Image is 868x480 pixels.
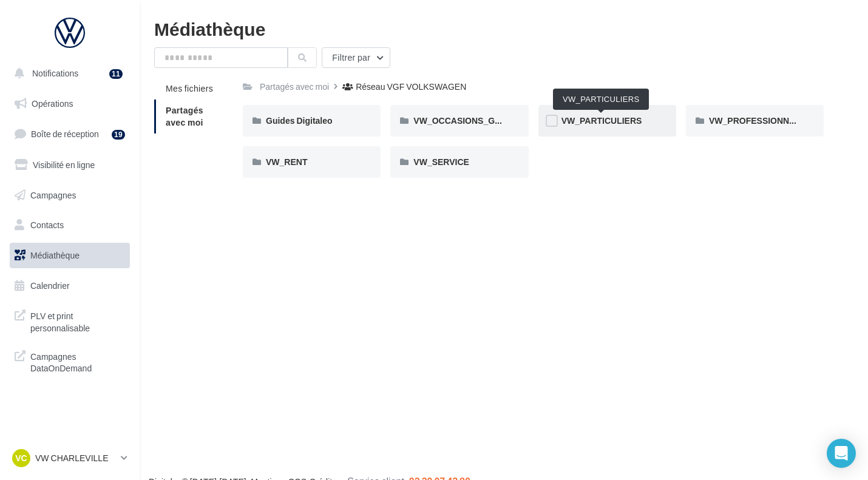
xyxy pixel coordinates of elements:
a: Campagnes [7,183,132,208]
span: Campagnes [30,189,76,200]
div: 11 [109,69,123,79]
a: Calendrier [7,273,132,299]
div: Médiathèque [154,19,853,38]
span: Notifications [32,68,78,78]
span: VW_SERVICE [413,157,469,167]
span: Boîte de réception [31,129,99,139]
span: Opérations [32,98,73,109]
span: Médiathèque [30,250,80,260]
a: PLV et print personnalisable [7,303,132,339]
span: VW_OCCASIONS_GARANTIES [413,115,538,126]
span: VW_RENT [266,157,307,167]
a: VC VW CHARLEVILLE [10,447,130,470]
button: Notifications 11 [7,61,127,86]
span: VW_PARTICULIERS [561,115,642,126]
span: VC [15,452,27,464]
a: Boîte de réception19 [7,121,132,147]
button: Filtrer par [322,47,390,68]
span: Campagnes DataOnDemand [30,348,125,374]
div: Open Intercom Messenger [827,439,856,468]
div: Réseau VGF VOLKSWAGEN [356,81,466,93]
span: Contacts [30,220,64,230]
a: Contacts [7,212,132,238]
a: Campagnes DataOnDemand [7,343,132,379]
span: Partagés avec moi [166,105,203,127]
p: VW CHARLEVILLE [35,452,116,464]
a: Opérations [7,91,132,117]
span: PLV et print personnalisable [30,308,125,334]
span: VW_PROFESSIONNELS [709,115,805,126]
span: Calendrier [30,280,70,291]
a: Médiathèque [7,243,132,268]
span: Guides Digitaleo [266,115,333,126]
div: 19 [112,130,125,140]
span: Mes fichiers [166,83,213,93]
a: Visibilité en ligne [7,152,132,178]
div: VW_PARTICULIERS [553,89,649,110]
span: Visibilité en ligne [33,160,95,170]
div: Partagés avec moi [260,81,329,93]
